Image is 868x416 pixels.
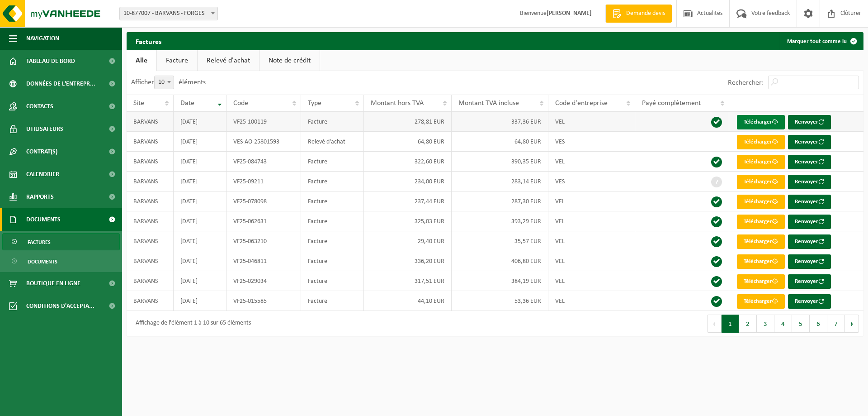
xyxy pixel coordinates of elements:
[780,32,863,50] button: Marquer tout comme lu
[788,254,831,269] button: Renvoyer
[180,100,194,107] span: Date
[198,50,259,71] a: Relevé d'achat
[233,100,248,107] span: Code
[127,251,174,271] td: BARVANS
[26,50,75,72] span: Tableau de bord
[605,5,672,23] a: Demande devis
[120,7,217,20] span: 10-877007 - BARVANS - FORGES
[127,291,174,311] td: BARVANS
[127,271,174,291] td: BARVANS
[301,172,364,191] td: Facture
[737,215,785,229] a: Télécharger
[452,132,549,152] td: 64,80 EUR
[226,172,301,191] td: VF25-09211
[364,291,452,311] td: 44,10 EUR
[174,191,227,211] td: [DATE]
[364,112,452,132] td: 278,81 EUR
[259,50,320,71] a: Note de crédit
[174,132,227,152] td: [DATE]
[26,95,53,118] span: Contacts
[737,115,785,129] a: Télécharger
[226,112,301,132] td: VF25-100119
[739,315,757,333] button: 2
[127,50,156,71] a: Alle
[737,135,785,149] a: Télécharger
[737,274,785,289] a: Télécharger
[154,76,174,89] span: 10
[364,231,452,251] td: 29,40 EUR
[827,315,845,333] button: 7
[364,132,452,152] td: 64,80 EUR
[301,271,364,291] td: Facture
[174,112,227,132] td: [DATE]
[728,79,764,86] label: Rechercher:
[364,152,452,172] td: 322,60 EUR
[174,251,227,271] td: [DATE]
[788,155,831,169] button: Renvoyer
[757,315,774,333] button: 3
[174,231,227,251] td: [DATE]
[26,27,59,50] span: Navigation
[364,251,452,271] td: 336,20 EUR
[174,211,227,231] td: [DATE]
[788,274,831,289] button: Renvoyer
[26,208,61,231] span: Documents
[127,112,174,132] td: BARVANS
[555,100,608,107] span: Code d'entreprise
[226,191,301,211] td: VF25-078098
[26,163,59,186] span: Calendrier
[131,316,251,332] div: Affichage de l'élément 1 à 10 sur 65 éléments
[226,271,301,291] td: VF25-029034
[301,152,364,172] td: Facture
[458,100,519,107] span: Montant TVA incluse
[28,253,57,270] span: Documents
[452,291,549,311] td: 53,36 EUR
[548,251,635,271] td: VEL
[452,172,549,191] td: 283,14 EUR
[788,215,831,229] button: Renvoyer
[548,152,635,172] td: VEL
[788,294,831,309] button: Renvoyer
[364,191,452,211] td: 237,44 EUR
[452,112,549,132] td: 337,36 EUR
[127,132,174,152] td: BARVANS
[26,72,95,95] span: Données de l'entrepr...
[737,195,785,209] a: Télécharger
[226,291,301,311] td: VF25-015585
[301,251,364,271] td: Facture
[301,211,364,231] td: Facture
[127,32,170,50] h2: Factures
[737,294,785,309] a: Télécharger
[548,112,635,132] td: VEL
[548,191,635,211] td: VEL
[174,172,227,191] td: [DATE]
[371,100,424,107] span: Montant hors TVA
[133,100,144,107] span: Site
[157,50,197,71] a: Facture
[308,100,321,107] span: Type
[642,100,701,107] span: Payé complètement
[548,172,635,191] td: VES
[26,272,80,295] span: Boutique en ligne
[452,251,549,271] td: 406,80 EUR
[364,271,452,291] td: 317,51 EUR
[722,315,739,333] button: 1
[226,251,301,271] td: VF25-046811
[174,152,227,172] td: [DATE]
[119,7,218,20] span: 10-877007 - BARVANS - FORGES
[737,175,785,189] a: Télécharger
[548,132,635,152] td: VES
[301,291,364,311] td: Facture
[548,291,635,311] td: VEL
[788,195,831,209] button: Renvoyer
[548,271,635,291] td: VEL
[452,271,549,291] td: 384,19 EUR
[452,152,549,172] td: 390,35 EUR
[226,231,301,251] td: VF25-063210
[226,132,301,152] td: VES-AO-25801593
[792,315,810,333] button: 5
[127,152,174,172] td: BARVANS
[155,76,174,89] span: 10
[127,211,174,231] td: BARVANS
[127,191,174,211] td: BARVANS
